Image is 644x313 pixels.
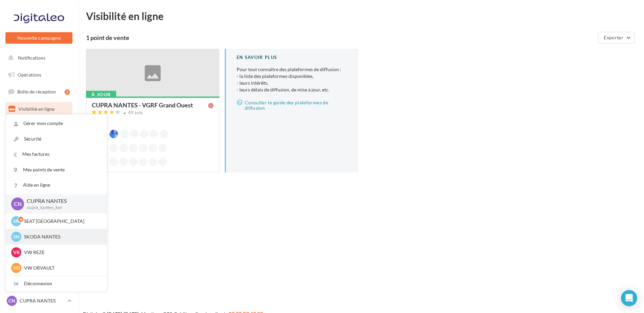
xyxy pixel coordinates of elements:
a: Aide en ligne [6,178,107,193]
p: SEAT [GEOGRAPHIC_DATA] [24,218,99,225]
span: Exporter [604,35,623,40]
p: VW REZE [24,249,99,256]
a: 49 avis [92,109,214,117]
span: CN [14,200,22,208]
span: VO [13,265,20,271]
a: Boîte de réception2 [4,84,74,99]
a: PLV et print personnalisable [4,203,74,223]
button: Exporter [598,32,635,43]
a: Campagnes DataOnDemand [4,226,74,246]
span: Notifications [18,55,45,61]
span: Opérations [18,72,41,78]
div: 1 point de vente [86,35,595,41]
a: Mes points de vente [6,162,107,178]
a: Mes factures [6,147,107,162]
a: SMS unitaire [4,119,74,133]
p: Pour tout connaître des plateformes de diffusion : [237,66,347,93]
div: Visibilité en ligne [86,11,636,21]
li: - leurs délais de diffusion, de mise à jour, etc. [237,86,347,93]
span: SN [13,233,20,240]
a: Gérer mon compte [6,116,107,131]
a: Opérations [4,68,74,82]
p: CUPRA NANTES [20,297,65,304]
p: VW ORVAULT [24,265,99,271]
span: CN [8,297,15,304]
span: Boîte de réception [17,89,56,95]
div: À jour [86,91,116,98]
button: Nouvelle campagne [5,32,72,44]
div: CUPRA NANTES - VGRF Grand Ouest [92,102,193,108]
div: 2 [65,89,70,95]
a: Médiathèque [4,169,74,184]
button: Notifications [4,51,71,65]
li: - leurs intérêts, [237,80,347,86]
p: SKODA NANTES [24,233,99,240]
a: Calendrier [4,186,74,200]
a: Visibilité en ligne [4,102,74,116]
div: 49 avis [128,110,143,115]
a: Consulter le guide des plateformes de diffusion [237,99,347,112]
p: cupra_nantes_ker [27,205,96,211]
div: En savoir plus [237,54,347,61]
span: VR [13,249,20,256]
div: Open Intercom Messenger [621,290,637,306]
span: SN [13,218,20,225]
a: Sécurité [6,131,107,147]
a: Contacts [4,152,74,167]
span: Visibilité en ligne [18,106,55,112]
a: Campagnes [4,135,74,150]
a: CN CUPRA NANTES [5,294,72,307]
div: Déconnexion [6,276,107,291]
li: - la liste des plateformes disponibles, [237,73,347,80]
p: CUPRA NANTES [27,197,96,205]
